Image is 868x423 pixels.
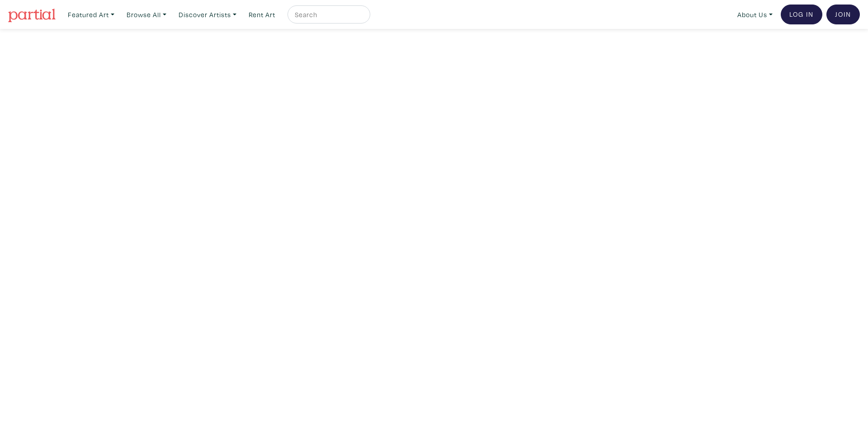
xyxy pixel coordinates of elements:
a: Rent Art [245,5,279,24]
a: Featured Art [64,5,118,24]
a: About Us [733,5,777,24]
a: Browse All [123,5,170,24]
input: Search [294,9,362,20]
a: Log In [781,5,822,24]
a: Join [826,5,860,24]
a: Discover Artists [175,5,241,24]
